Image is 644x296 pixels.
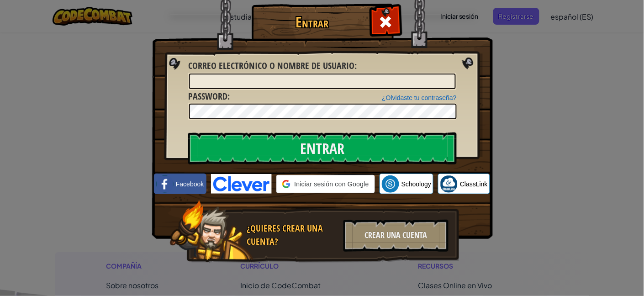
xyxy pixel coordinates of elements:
img: facebook_small.png [156,175,174,193]
img: schoology.png [382,175,399,193]
label: : [188,59,357,73]
a: ¿Olvidaste tu contraseña? [382,94,457,101]
h1: Entrar [254,14,370,30]
div: Crear una cuenta [343,220,449,252]
span: ClassLink [460,180,488,189]
img: clever-logo-blue.png [211,174,272,194]
div: ¿Quieres crear una cuenta? [247,222,338,248]
span: Schoology [401,180,431,189]
label: : [188,90,230,103]
span: Iniciar sesión con Google [294,180,369,189]
input: Entrar [188,132,457,164]
span: Facebook [176,180,204,189]
img: classlink-logo-small.png [440,175,458,193]
span: Password [188,90,227,102]
div: Iniciar sesión con Google [276,175,375,193]
span: Correo electrónico o nombre de usuario [188,59,354,72]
